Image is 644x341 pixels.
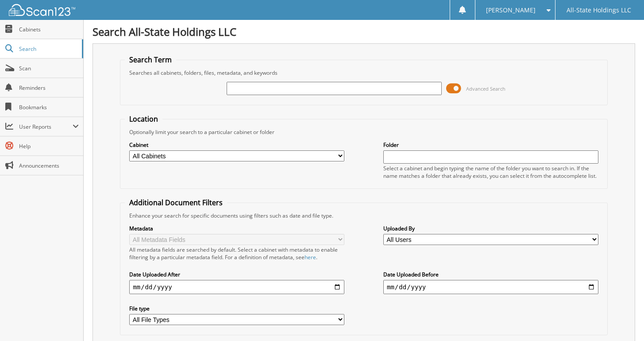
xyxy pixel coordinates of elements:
[383,280,598,294] input: end
[129,280,344,294] input: start
[129,225,344,232] label: Metadata
[19,162,79,169] span: Announcements
[9,4,75,16] img: scan123-logo-white.svg
[129,305,344,312] label: File type
[486,8,536,13] span: [PERSON_NAME]
[129,246,344,261] div: All metadata fields are searched by default. Select a cabinet with metadata to enable filtering b...
[19,65,79,72] span: Scan
[19,123,73,130] span: User Reports
[305,253,316,261] a: here
[125,69,602,77] div: Searches all cabinets, folders, files, metadata, and keywords
[129,141,344,149] label: Cabinet
[125,212,602,219] div: Enhance your search for specific documents using filters such as date and file type.
[19,26,79,33] span: Cabinets
[129,271,344,278] label: Date Uploaded After
[383,225,598,232] label: Uploaded By
[125,55,176,65] legend: Search Term
[466,85,505,92] span: Advanced Search
[125,198,227,207] legend: Additional Document Filters
[19,84,79,92] span: Reminders
[383,165,598,180] div: Select a cabinet and begin typing the name of the folder you want to search in. If the name match...
[19,45,77,53] span: Search
[567,8,631,13] span: All-State Holdings LLC
[125,114,162,124] legend: Location
[383,141,598,149] label: Folder
[383,271,598,278] label: Date Uploaded Before
[19,142,79,150] span: Help
[600,299,644,341] iframe: Chat Widget
[19,103,79,111] span: Bookmarks
[125,128,602,136] div: Optionally limit your search to a particular cabinet or folder
[93,24,635,39] h1: Search All-State Holdings LLC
